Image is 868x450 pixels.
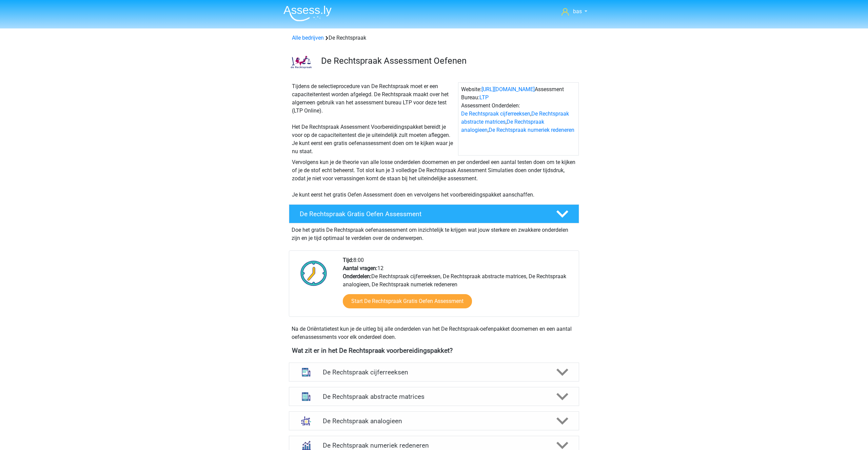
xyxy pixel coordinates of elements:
a: [URL][DOMAIN_NAME] [481,86,535,93]
img: cijferreeksen [297,363,315,381]
div: De Rechtspraak [289,34,579,42]
div: 8:00 12 De Rechtspraak cijferreeksen, De Rechtspraak abstracte matrices, De Rechtspraak analogiee... [338,256,578,316]
h3: De Rechtspraak Assessment Oefenen [321,56,574,66]
span: bas [573,8,582,15]
h4: De Rechtspraak abstracte matrices [323,393,545,401]
h4: De Rechtspraak Gratis Oefen Assessment [300,210,545,218]
b: Aantal vragen: [343,265,377,271]
h4: De Rechtspraak analogieen [323,417,545,425]
img: Klok [297,256,331,290]
a: LTP [479,94,489,101]
a: bas [559,7,590,16]
img: Assessly [283,5,332,21]
b: Onderdelen: [343,273,371,280]
a: analogieen De Rechtspraak analogieen [286,411,582,430]
img: abstracte matrices [297,388,315,405]
b: Tijd: [343,257,353,263]
h4: Wat zit er in het De Rechtspraak voorbereidingspakket? [292,347,576,354]
a: Alle bedrijven [292,35,324,41]
div: Doe het gratis De Rechtspraak oefenassessment om inzichtelijk te krijgen wat jouw sterkere en zwa... [289,223,579,242]
div: Vervolgens kun je de theorie van alle losse onderdelen doornemen en per onderdeel een aantal test... [289,158,579,199]
img: analogieen [297,412,315,430]
h4: De Rechtspraak numeriek redeneren [323,442,545,449]
div: Website: Assessment Bureau: Assessment Onderdelen: , , , [458,82,579,156]
a: abstracte matrices De Rechtspraak abstracte matrices [286,387,582,406]
div: Na de Oriëntatietest kun je de uitleg bij alle onderdelen van het De Rechtspraak-oefenpakket door... [289,325,579,341]
h4: De Rechtspraak cijferreeksen [323,368,545,376]
div: Tijdens de selectieprocedure van De Rechtspraak moet er een capaciteitentest worden afgelegd. De ... [289,82,458,156]
a: De Rechtspraak numeriek redeneren [489,127,574,133]
a: De Rechtspraak Gratis Oefen Assessment [286,204,582,223]
a: De Rechtspraak cijferreeksen [461,110,530,117]
a: cijferreeksen De Rechtspraak cijferreeksen [286,363,582,382]
a: Start De Rechtspraak Gratis Oefen Assessment [343,294,472,308]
